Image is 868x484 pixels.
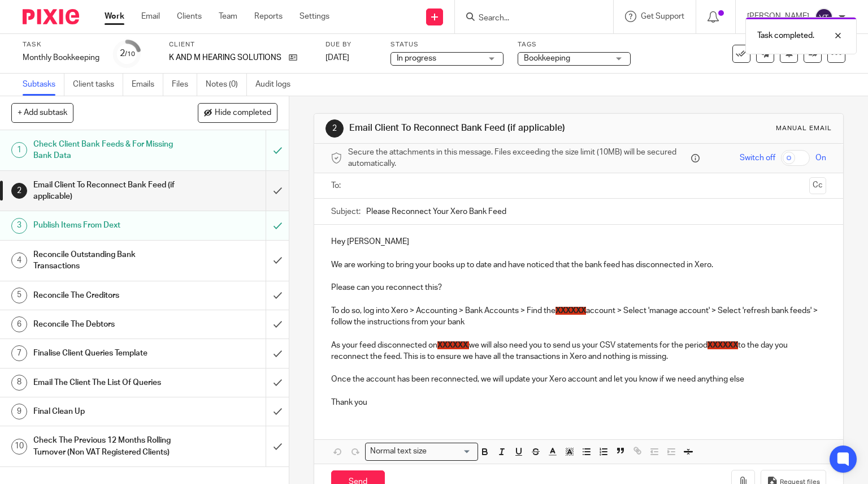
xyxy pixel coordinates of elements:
[11,142,27,158] div: 1
[815,152,826,164] span: On
[120,47,135,60] div: 2
[708,341,738,349] span: XXXXXX
[331,397,827,408] p: Thank you
[468,341,469,349] span: ,
[11,439,27,455] div: 10
[431,446,471,457] input: Search for option
[254,11,283,22] a: Reports
[331,259,827,271] p: We are working to bring your books up to date and have noticed that the bank feed has disconnecte...
[23,74,64,96] a: Subtasks
[141,11,160,22] a: Email
[11,316,27,332] div: 6
[331,236,827,247] p: Hey [PERSON_NAME]
[177,11,202,22] a: Clients
[219,11,237,22] a: Team
[365,443,478,460] div: Search for option
[757,30,814,41] p: Task completed.
[11,345,27,361] div: 7
[390,40,504,49] label: Status
[331,374,827,385] p: Once the account has been reconnected, we will update your Xero account and let you know if we ne...
[206,74,247,96] a: Notes (0)
[11,218,27,234] div: 3
[23,40,99,49] label: Task
[23,52,99,63] div: Monthly Bookkeeping
[33,217,181,234] h1: Publish Items From Dext
[809,177,826,194] button: Cc
[524,54,570,62] span: Bookkeeping
[325,119,344,138] div: 2
[11,252,27,268] div: 4
[11,183,27,199] div: 2
[815,8,833,26] img: svg%3E
[300,11,329,22] a: Settings
[132,74,163,96] a: Emails
[33,136,181,165] h1: Check Client Bank Feeds & For Missing Bank Data
[555,307,586,315] span: XXXXXX
[740,152,775,164] span: Switch off
[33,316,181,333] h1: Reconcile The Debtors
[331,206,361,217] label: Subject:
[33,432,181,461] h1: Check The Previous 12 Months Rolling Turnover (Non VAT Registered Clients)
[368,446,429,457] span: Normal text size
[172,74,197,96] a: Files
[23,9,79,24] img: Pixie
[397,54,436,62] span: In progress
[325,54,349,62] span: [DATE]
[331,282,827,293] p: Please can you reconnect this?
[33,374,181,391] h1: Email The Client The List Of Queries
[198,103,277,122] button: Hide completed
[11,375,27,391] div: 8
[331,305,827,328] p: To do so, log into Xero > Accounting > Bank Accounts > Find the account > Select 'manage account'...
[125,51,135,57] small: /10
[33,287,181,304] h1: Reconcile The Creditors
[348,147,689,170] span: Secure the attachments in this message. Files exceeding the size limit (10MB) will be secured aut...
[331,180,344,191] label: To:
[325,40,376,49] label: Due by
[105,11,124,22] a: Work
[331,340,827,363] p: As your feed disconnected on we will also need you to send us your CSV statements for the period ...
[776,124,832,133] div: Manual email
[215,109,271,118] span: Hide completed
[169,52,283,63] p: K AND M HEARING SOLUTIONS LTD
[11,103,73,122] button: + Add subtask
[33,403,181,420] h1: Final Clean Up
[33,246,181,275] h1: Reconcile Outstanding Bank Transactions
[437,341,468,349] span: XXXXXX
[11,288,27,303] div: 5
[255,74,299,96] a: Audit logs
[349,122,602,134] h1: Email Client To Reconnect Bank Feed (if applicable)
[11,404,27,419] div: 9
[73,74,123,96] a: Client tasks
[169,40,311,49] label: Client
[33,177,181,205] h1: Email Client To Reconnect Bank Feed (if applicable)
[33,345,181,362] h1: Finalise Client Queries Template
